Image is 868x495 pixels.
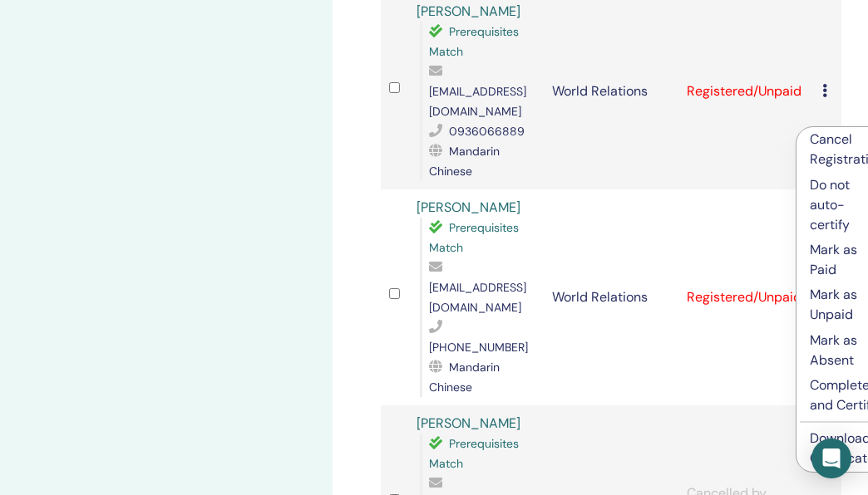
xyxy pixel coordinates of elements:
[429,144,500,179] span: Mandarin Chinese
[429,220,519,255] span: Prerequisites Match
[429,436,519,471] span: Prerequisites Match
[429,84,526,119] span: [EMAIL_ADDRESS][DOMAIN_NAME]
[544,189,679,405] td: World Relations
[417,198,520,216] a: [PERSON_NAME]
[429,24,519,59] span: Prerequisites Match
[429,360,500,395] span: Mandarin Chinese
[811,439,851,478] div: Open Intercom Messenger
[449,124,525,139] span: 0936066889
[429,280,526,315] span: [EMAIL_ADDRESS][DOMAIN_NAME]
[417,414,520,432] a: [PERSON_NAME]
[417,2,520,20] a: [PERSON_NAME]
[429,340,528,355] span: [PHONE_NUMBER]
